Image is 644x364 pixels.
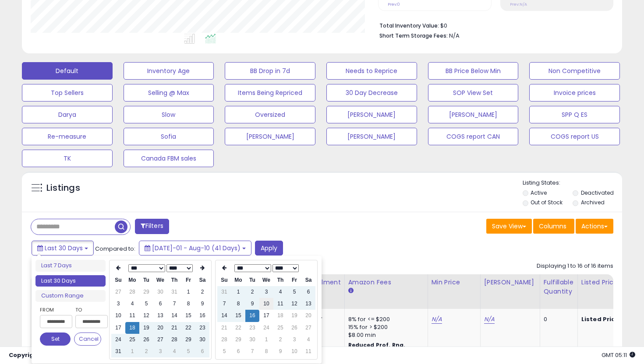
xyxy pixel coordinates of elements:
td: 13 [153,310,167,322]
td: 21 [217,322,231,334]
span: 2025-09-17 05:11 GMT [602,351,635,359]
a: N/A [484,315,495,324]
div: 0 [544,315,571,323]
td: 2 [139,346,153,357]
td: 27 [301,322,315,334]
td: 24 [259,322,273,334]
td: 8 [231,298,245,310]
td: 9 [245,298,259,310]
td: 2 [273,334,287,346]
td: 3 [259,286,273,298]
div: 15% for > $200 [348,323,421,331]
th: Th [273,274,287,286]
td: 23 [195,322,209,334]
button: Inventory Age [124,62,214,80]
td: 4 [167,346,181,357]
b: Short Term Storage Fees: [379,32,448,39]
td: 6 [231,346,245,357]
td: 7 [167,298,181,310]
td: 25 [125,334,139,346]
th: Sa [301,274,315,286]
li: Last 30 Days [35,275,106,287]
td: 23 [245,322,259,334]
td: 7 [217,298,231,310]
button: SPP Q ES [529,106,620,123]
button: BB Drop in 7d [225,62,315,80]
td: 3 [287,334,301,346]
label: From [40,305,71,314]
td: 19 [139,322,153,334]
td: 6 [153,298,167,310]
td: 1 [181,286,195,298]
div: Min Price [432,278,477,287]
td: 12 [287,298,301,310]
button: [PERSON_NAME] [225,128,315,145]
div: $8.00 min [348,331,421,339]
td: 10 [287,346,301,357]
td: 31 [167,286,181,298]
td: 28 [217,334,231,346]
td: 11 [273,298,287,310]
div: Fulfillable Quantity [544,278,574,296]
td: 29 [139,286,153,298]
button: Last 30 Days [32,241,94,255]
td: 25 [273,322,287,334]
button: [PERSON_NAME] [326,106,417,123]
td: 11 [125,310,139,322]
td: 20 [301,310,315,322]
td: 26 [287,322,301,334]
td: 22 [181,322,195,334]
th: Mo [125,274,139,286]
td: 11 [301,346,315,357]
div: Fulfillment Cost [307,278,341,296]
td: 31 [217,286,231,298]
span: N/A [449,31,460,40]
button: [PERSON_NAME] [428,106,519,123]
th: Mo [231,274,245,286]
button: Sofia [124,128,214,145]
td: 22 [231,322,245,334]
span: Last 30 Days [45,244,83,252]
td: 9 [195,298,209,310]
td: 1 [259,334,273,346]
th: Fr [181,274,195,286]
th: Tu [139,274,153,286]
label: Out of Stock [531,199,563,206]
td: 16 [245,310,259,322]
td: 29 [231,334,245,346]
button: TK [22,150,113,167]
td: 17 [259,310,273,322]
div: [PERSON_NAME] [484,278,536,287]
td: 3 [153,346,167,357]
td: 28 [167,334,181,346]
label: Deactivated [581,189,614,196]
th: We [259,274,273,286]
td: 18 [273,310,287,322]
td: 12 [139,310,153,322]
td: 5 [139,298,153,310]
td: 15 [181,310,195,322]
div: Amazon Fees [348,278,424,287]
td: 4 [273,286,287,298]
p: Listing States: [523,179,623,187]
span: Compared to: [95,245,135,253]
button: Default [22,62,113,80]
button: Apply [255,241,283,255]
button: Needs to Reprice [326,62,417,80]
button: Filters [135,219,169,234]
td: 13 [301,298,315,310]
td: 15 [231,310,245,322]
button: 30 Day Decrease [326,84,417,101]
button: [DATE]-01 - Aug-10 (41 Days) [139,241,251,255]
label: Active [531,189,547,196]
td: 2 [245,286,259,298]
td: 10 [111,310,125,322]
td: 8 [181,298,195,310]
td: 16 [195,310,209,322]
strong: Copyright [9,351,41,359]
button: COGS report US [529,128,620,145]
button: Columns [533,219,574,234]
td: 30 [195,334,209,346]
td: 10 [259,298,273,310]
button: SOP View Set [428,84,519,101]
